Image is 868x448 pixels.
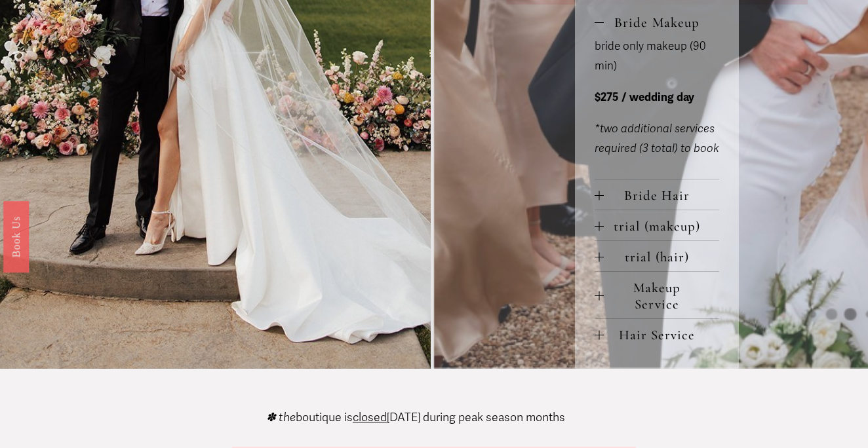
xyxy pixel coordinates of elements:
a: Book Us [3,201,29,272]
button: Hair Service [595,319,719,349]
button: Bride Hair [595,179,719,210]
em: ✽ the [266,410,296,424]
span: Makeup Service [604,280,719,312]
button: Makeup Service [595,272,719,318]
div: Bride Makeup [595,37,719,179]
span: closed [353,410,387,424]
span: trial (hair) [604,249,719,265]
span: trial (makeup) [604,218,719,234]
p: bride only makeup (90 min) [595,37,719,77]
button: Bride Makeup [595,7,719,37]
p: boutique is [DATE] during peak season months [266,412,565,424]
button: trial (makeup) [595,210,719,240]
button: trial (hair) [595,241,719,271]
strong: $275 / wedding day [595,90,694,104]
em: *two additional services required (3 total) to book [595,122,719,156]
span: Bride Makeup [604,14,719,31]
span: Bride Hair [604,187,719,204]
span: Hair Service [604,327,719,343]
